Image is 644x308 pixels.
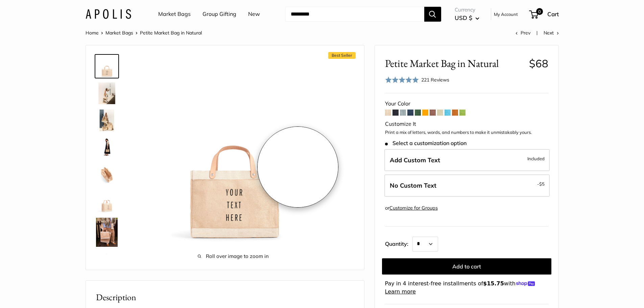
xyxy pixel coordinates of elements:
a: Next [544,30,559,36]
span: No Custom Text [390,182,436,189]
a: description_Spacious inner area with room for everything. [95,162,119,187]
a: Petite Market Bag in Natural [95,251,119,275]
a: Petite Market Bag in Natural [95,189,119,214]
span: $68 [529,57,548,70]
img: description_Effortless style that elevates every moment [96,82,118,104]
span: 0 [536,8,543,15]
span: Currency [455,5,479,15]
span: USD $ [455,14,472,21]
img: Petite Market Bag in Natural [96,191,118,212]
button: Search [424,7,441,22]
a: Home [86,30,99,36]
nav: Breadcrumb [86,28,202,37]
span: - [537,180,545,188]
img: Apolis [86,9,131,19]
span: Best Seller [328,52,356,59]
span: Petite Market Bag in Natural [385,57,524,70]
span: Roll over image to zoom in [140,252,327,261]
input: Search... [285,7,424,22]
span: Add Custom Text [390,156,440,164]
a: description_The Original Market bag in its 4 native styles [95,108,119,133]
a: description_Effortless style that elevates every moment [95,81,119,105]
span: Petite Market Bag in Natural [140,30,202,36]
a: Petite Market Bag in Natural [95,216,119,248]
a: Market Bags [105,30,133,36]
div: or [385,204,438,213]
span: $5 [539,181,545,187]
div: Customize It [385,119,548,129]
img: Petite Market Bag in Natural [96,252,118,274]
span: Select a customization option [385,140,467,146]
span: 221 Reviews [421,77,449,83]
label: Quantity: [385,235,412,252]
a: New [248,9,260,19]
a: My Account [494,10,518,18]
h2: Description [96,291,354,304]
a: Petite Market Bag in Natural [95,135,119,160]
span: Cart [547,10,559,18]
button: Add to cart [382,258,551,275]
div: Your Color [385,99,548,109]
span: Included [527,155,545,163]
a: Customize for Groups [389,205,438,211]
label: Leave Blank [384,174,550,197]
p: Print a mix of letters, words, and numbers to make it unmistakably yours. [385,129,548,136]
a: Prev [516,30,530,36]
img: Petite Market Bag in Natural [96,137,118,158]
img: description_The Original Market bag in its 4 native styles [96,110,118,131]
img: Petite Market Bag in Natural [96,218,118,247]
a: Group Gifting [202,9,236,19]
img: Petite Market Bag in Natural [96,55,118,77]
button: USD $ [455,13,479,23]
a: 0 Cart [530,9,559,20]
label: Add Custom Text [384,149,550,171]
a: Petite Market Bag in Natural [95,54,119,78]
img: Petite Market Bag in Natural [140,55,327,242]
img: description_Spacious inner area with room for everything. [96,164,118,185]
a: Market Bags [158,9,191,19]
